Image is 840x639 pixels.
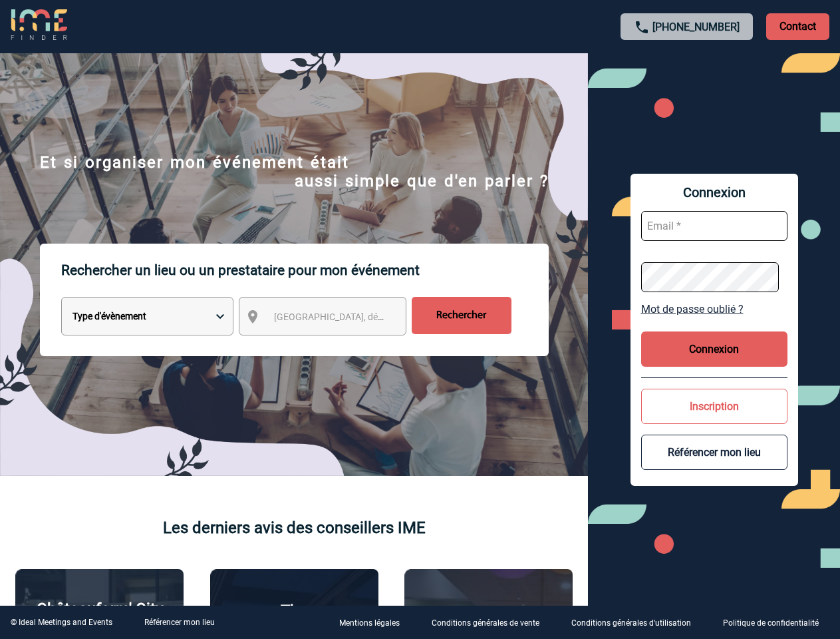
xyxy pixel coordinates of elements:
a: Conditions générales d'utilisation [561,616,712,629]
p: Agence 2ISD [443,603,534,622]
button: Référencer mon lieu [641,435,787,470]
a: Mot de passe oublié ? [641,303,787,316]
p: Rechercher un lieu ou un prestataire pour mon événement [61,244,549,297]
a: Référencer mon lieu [144,618,215,627]
p: The [GEOGRAPHIC_DATA] [217,602,371,639]
button: Connexion [641,331,787,367]
p: Mentions légales [339,619,400,628]
input: Rechercher [412,297,511,334]
p: Politique de confidentialité [723,619,819,628]
span: [GEOGRAPHIC_DATA], département, région... [274,312,459,322]
button: Inscription [641,389,787,424]
p: Conditions générales d'utilisation [571,619,691,628]
a: Conditions générales de vente [421,616,561,629]
div: © Ideal Meetings and Events [11,618,112,627]
a: [PHONE_NUMBER] [652,21,740,33]
p: Châteauform' City [GEOGRAPHIC_DATA] [23,600,176,637]
a: Politique de confidentialité [712,616,840,629]
p: Contact [766,13,829,40]
a: Mentions légales [329,616,421,629]
input: Email * [641,211,787,241]
p: Conditions générales de vente [432,619,539,628]
img: call-24-px.png [634,19,650,35]
span: Connexion [641,184,787,200]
